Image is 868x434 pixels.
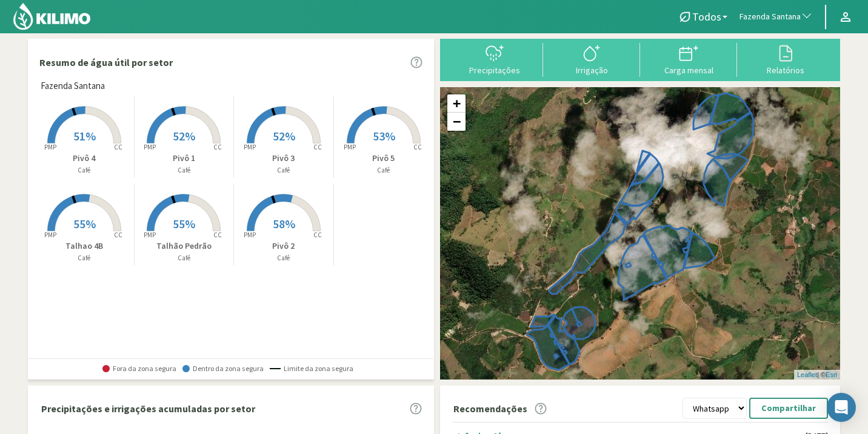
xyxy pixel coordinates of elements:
span: 52% [273,128,295,143]
div: Open Intercom Messenger [827,393,856,422]
a: Leaflet [797,371,817,378]
tspan: PMP [244,231,256,239]
a: Zoom out [447,113,466,131]
button: Precipitações [446,43,543,75]
tspan: CC [114,231,122,239]
p: Talhão Pedrão [135,240,234,252]
tspan: CC [214,143,222,151]
div: Irrigação [547,66,636,74]
tspan: PMP [44,143,56,151]
p: Café [135,253,234,263]
span: 55% [73,216,96,231]
tspan: CC [114,143,122,151]
p: Café [234,253,333,263]
p: Pivô 2 [234,240,333,252]
tspan: CC [413,143,422,151]
span: Fora da zona segura [102,364,176,373]
button: Irrigação [543,43,640,75]
p: Pivô 4 [35,152,134,165]
p: Café [234,165,333,176]
a: Zoom in [447,94,466,113]
tspan: CC [313,231,322,239]
button: Relatórios [737,43,834,75]
p: Pivô 1 [135,152,234,165]
span: 51% [73,128,96,143]
tspan: CC [214,231,222,239]
span: Fazenda Santana [739,11,801,23]
p: Café [35,165,134,176]
button: Carga mensal [640,43,737,75]
button: Fazenda Santana [733,4,819,30]
tspan: PMP [344,143,356,151]
p: Café [334,165,434,176]
div: | © [794,370,840,380]
tspan: PMP [44,231,56,239]
tspan: PMP [244,143,256,151]
tspan: CC [313,143,322,151]
p: Talhao 4B [35,240,134,252]
span: 53% [373,128,395,143]
span: Todos [692,10,721,23]
button: Compartilhar [749,398,828,419]
div: Precipitações [450,66,539,74]
img: Kilimo [12,2,92,31]
p: Café [35,253,134,263]
span: 58% [273,216,295,231]
span: 55% [173,216,195,231]
span: 52% [173,128,195,143]
span: Limite da zona segura [270,364,353,373]
div: Relatórios [741,66,830,74]
tspan: PMP [144,143,156,151]
span: Fazenda Santana [41,79,105,93]
span: Dentro da zona segura [182,364,264,373]
a: Esri [826,371,837,378]
p: Compartilhar [761,401,816,415]
p: Resumo de água útil por setor [39,55,173,70]
div: Carga mensal [644,66,733,74]
p: Pivô 3 [234,152,333,165]
tspan: PMP [144,231,156,239]
p: Precipitações e irrigações acumuladas por setor [41,401,255,416]
p: Recomendações [453,401,527,416]
p: Café [135,165,234,176]
p: Pivô 5 [334,152,434,165]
